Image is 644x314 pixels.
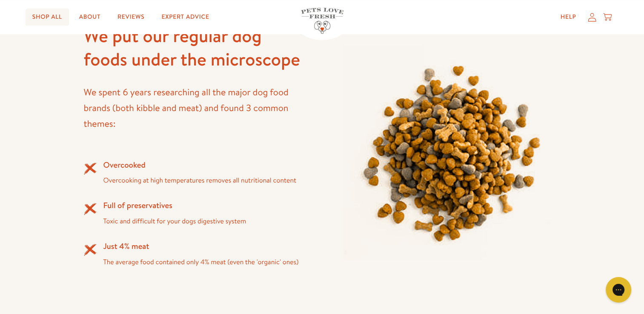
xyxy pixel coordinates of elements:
h1: We put our regular dog foods under the microscope [84,24,302,71]
a: Help [554,9,583,26]
h3: Full of preservatives [103,199,246,213]
a: Shop All [26,9,69,26]
a: About [72,9,107,26]
p: We spent 6 years researching all the major dog food brands (both kibble and meat) and found 3 com... [84,84,302,131]
h3: Overcooked [103,159,296,172]
a: Expert Advice [155,9,216,26]
img: Pets Love Fresh [301,8,343,34]
p: The average food contained only 4% meat (even the 'organic' ones) [103,257,299,267]
h3: Just 4% meat [103,240,299,254]
p: Toxic and difficult for your dogs digestive system [103,216,246,226]
p: Overcooking at high temperatures removes all nutritional content [103,175,296,186]
iframe: Gorgias live chat messenger [601,274,635,305]
a: Reviews [111,9,151,26]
